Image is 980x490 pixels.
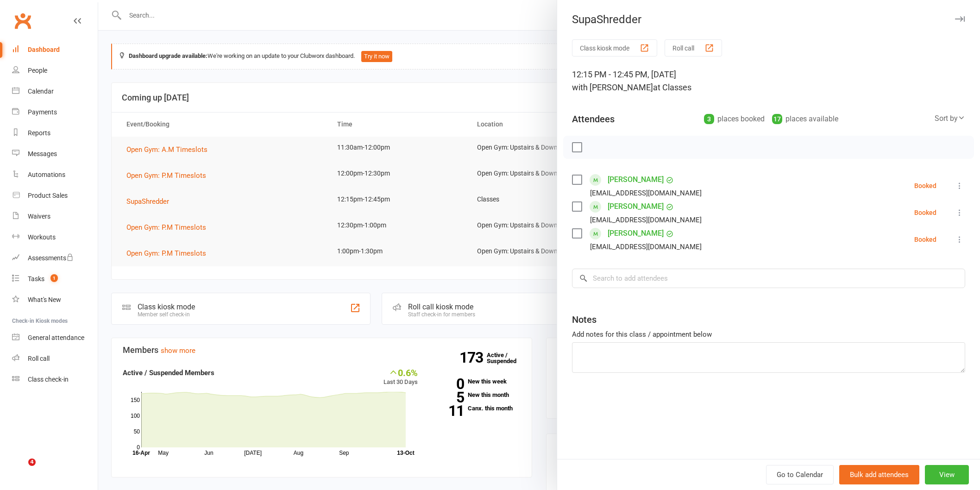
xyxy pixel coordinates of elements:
[28,355,50,362] div: Roll call
[914,209,936,216] div: Booked
[572,39,657,57] button: Class kiosk mode
[28,296,61,303] div: What's New
[28,275,44,283] div: Tasks
[50,274,58,282] span: 1
[28,233,56,241] div: Workouts
[839,465,919,484] button: Bulk add attendees
[590,214,702,226] div: [EMAIL_ADDRESS][DOMAIN_NAME]
[935,113,965,125] div: Sort by
[914,236,936,243] div: Booked
[608,226,664,241] a: [PERSON_NAME]
[28,171,65,178] div: Automations
[12,289,98,310] a: What's New
[590,187,702,199] div: [EMAIL_ADDRESS][DOMAIN_NAME]
[28,376,69,383] div: Class check-in
[772,114,782,124] div: 17
[12,348,98,369] a: Roll call
[28,334,84,341] div: General attendance
[28,88,54,95] div: Calendar
[12,123,98,144] a: Reports
[572,269,965,288] input: Search to add attendees
[925,465,969,484] button: View
[12,227,98,248] a: Workouts
[9,459,31,481] iframe: Intercom live chat
[28,108,57,116] div: Payments
[12,102,98,123] a: Payments
[766,465,834,484] a: Go to Calendar
[572,68,965,94] div: 12:15 PM - 12:45 PM, [DATE]
[572,82,653,92] span: with [PERSON_NAME]
[28,213,50,220] div: Waivers
[28,254,74,262] div: Assessments
[12,369,98,390] a: Class kiosk mode
[12,248,98,269] a: Assessments
[28,150,57,157] div: Messages
[28,67,47,74] div: People
[12,206,98,227] a: Waivers
[12,269,98,289] a: Tasks 1
[28,459,36,466] span: 4
[12,81,98,102] a: Calendar
[665,39,722,57] button: Roll call
[704,114,714,124] div: 3
[12,164,98,185] a: Automations
[590,241,702,253] div: [EMAIL_ADDRESS][DOMAIN_NAME]
[608,199,664,214] a: [PERSON_NAME]
[11,9,34,32] a: Clubworx
[572,329,965,340] div: Add notes for this class / appointment below
[572,113,615,126] div: Attendees
[704,113,765,126] div: places booked
[28,192,68,199] div: Product Sales
[914,182,936,189] div: Booked
[12,327,98,348] a: General attendance kiosk mode
[772,113,838,126] div: places available
[12,144,98,164] a: Messages
[28,46,60,53] div: Dashboard
[557,13,980,26] div: SupaShredder
[653,82,691,92] span: at Classes
[12,60,98,81] a: People
[12,185,98,206] a: Product Sales
[28,129,50,137] div: Reports
[12,39,98,60] a: Dashboard
[608,172,664,187] a: [PERSON_NAME]
[572,313,597,326] div: Notes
